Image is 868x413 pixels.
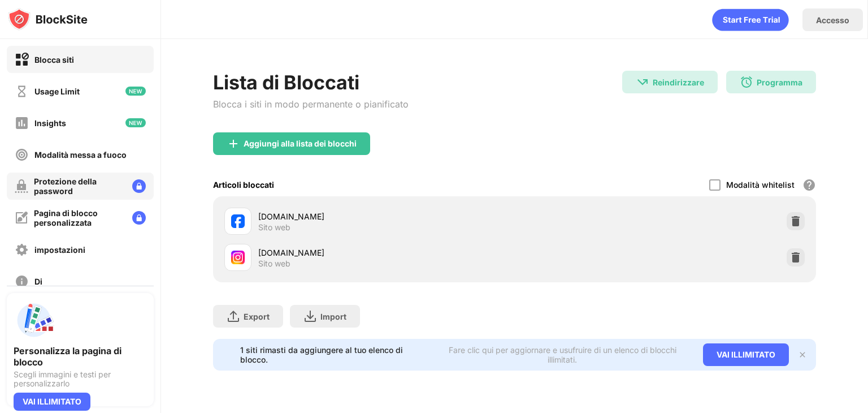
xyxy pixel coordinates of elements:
img: new-icon.svg [125,118,146,127]
div: Modalità messa a fuoco [34,150,127,160]
div: [DOMAIN_NAME] [258,210,514,222]
img: focus-off.svg [15,148,29,162]
div: VAI ILLIMITATO [14,393,90,411]
div: Personalizza la pagina di blocco [14,345,147,368]
div: Protezione della password [34,177,123,196]
div: Articoli bloccati [213,180,274,190]
img: insights-off.svg [15,116,29,130]
img: push-custom-page.svg [14,300,54,341]
img: time-usage-off.svg [15,84,29,98]
img: favicons [231,214,245,228]
div: Modalità whitelist [726,180,795,190]
div: Di [34,277,42,286]
div: VAI ILLIMITATO [703,343,789,366]
div: Programma [757,78,802,87]
img: about-off.svg [15,274,29,289]
div: Import [320,312,346,321]
img: logo-blocksite.svg [8,8,88,31]
img: new-icon.svg [125,87,146,96]
div: animation [712,8,789,31]
div: Blocca siti [34,55,74,64]
img: x-button.svg [798,350,807,359]
div: Blocca i siti in modo permanente o pianificato [213,98,409,110]
div: 1 siti rimasti da aggiungere al tuo elenco di blocco. [240,345,429,364]
div: Insights [34,118,66,128]
div: Usage Limit [34,87,80,96]
img: lock-menu.svg [132,179,146,193]
div: Sito web [258,259,290,269]
img: favicons [231,251,245,264]
div: Reindirizzare [653,78,704,87]
img: customize-block-page-off.svg [15,211,28,225]
div: [DOMAIN_NAME] [258,247,514,259]
div: Accesso [816,15,849,25]
img: password-protection-off.svg [15,179,28,193]
img: settings-off.svg [15,243,29,257]
div: Export [244,312,270,321]
div: Fare clic qui per aggiornare e usufruire di un elenco di blocchi illimitati. [436,345,689,364]
img: block-on.svg [15,53,29,67]
div: Sito web [258,222,290,233]
img: lock-menu.svg [132,211,146,225]
div: Aggiungi alla lista dei blocchi [244,139,357,148]
div: Lista di Bloccati [213,71,409,94]
div: Scegli immagini e testi per personalizzarlo [14,370,147,388]
div: Pagina di blocco personalizzata [34,208,123,227]
div: impostazioni [34,245,85,255]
